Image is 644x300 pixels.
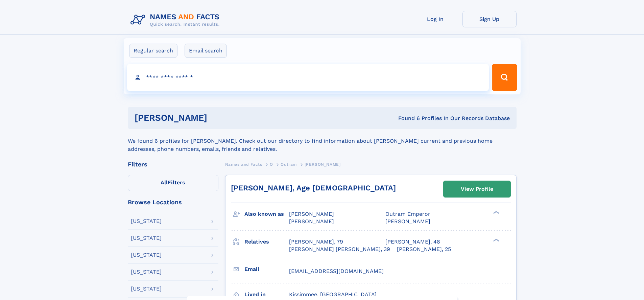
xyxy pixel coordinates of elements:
[231,184,396,192] a: [PERSON_NAME], Age [DEMOGRAPHIC_DATA]
[131,286,162,292] div: [US_STATE]
[128,175,218,191] label: Filters
[129,44,177,58] label: Regular search
[492,238,500,242] div: ❯
[462,11,517,27] a: Sign Up
[385,211,430,217] span: Outram Emperor
[281,162,297,167] span: Outram
[492,64,517,91] button: Search Button
[131,269,162,275] div: [US_STATE]
[244,208,289,220] h3: Also known as
[385,218,430,225] span: [PERSON_NAME]
[131,235,162,241] div: [US_STATE]
[244,263,289,275] h3: Email
[385,238,440,246] a: [PERSON_NAME], 48
[397,246,451,253] a: [PERSON_NAME], 25
[128,199,218,205] div: Browse Locations
[131,218,162,224] div: [US_STATE]
[225,160,262,168] a: Names and Facts
[131,252,162,258] div: [US_STATE]
[161,179,168,186] span: All
[444,181,510,197] a: View Profile
[244,236,289,248] h3: Relatives
[289,246,390,253] a: [PERSON_NAME] [PERSON_NAME], 39
[303,115,510,122] div: Found 6 Profiles In Our Records Database
[408,11,462,27] a: Log In
[127,64,489,91] input: search input
[270,162,273,167] span: O
[128,129,517,153] div: We found 6 profiles for [PERSON_NAME]. Check out our directory to find information about [PERSON_...
[289,211,334,217] span: [PERSON_NAME]
[461,181,493,197] div: View Profile
[492,210,500,215] div: ❯
[128,161,218,167] div: Filters
[305,162,341,167] span: [PERSON_NAME]
[281,160,297,168] a: Outram
[185,44,227,58] label: Email search
[135,114,303,122] h1: [PERSON_NAME]
[289,291,377,298] span: Kissimmee, [GEOGRAPHIC_DATA]
[128,11,225,29] img: Logo Names and Facts
[289,268,384,274] span: [EMAIL_ADDRESS][DOMAIN_NAME]
[289,218,334,225] span: [PERSON_NAME]
[270,160,273,168] a: O
[289,238,343,246] a: [PERSON_NAME], 79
